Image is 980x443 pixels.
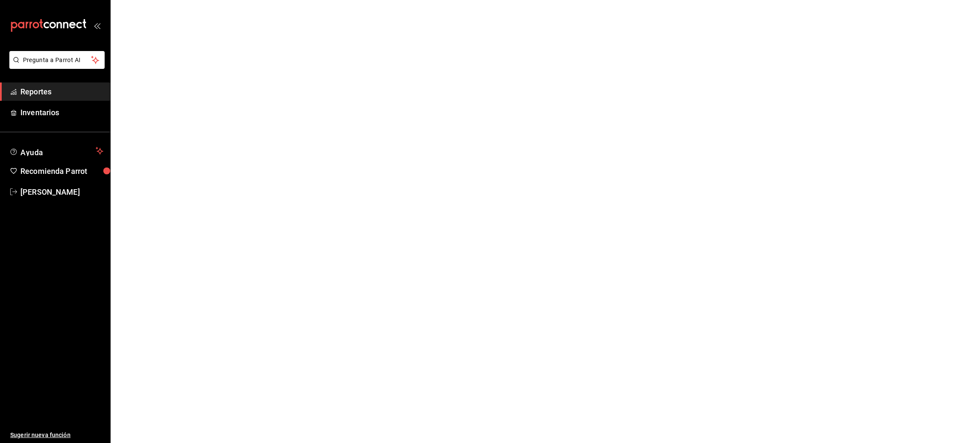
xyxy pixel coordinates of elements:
span: [PERSON_NAME] [20,186,103,198]
span: Ayuda [20,146,92,156]
button: Pregunta a Parrot AI [9,51,105,69]
button: open_drawer_menu [94,22,100,29]
span: Reportes [20,86,103,97]
span: Sugerir nueva función [10,431,103,440]
span: Recomienda Parrot [20,165,103,177]
span: Pregunta a Parrot AI [23,56,91,65]
span: Inventarios [20,107,103,118]
a: Pregunta a Parrot AI [6,62,105,71]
